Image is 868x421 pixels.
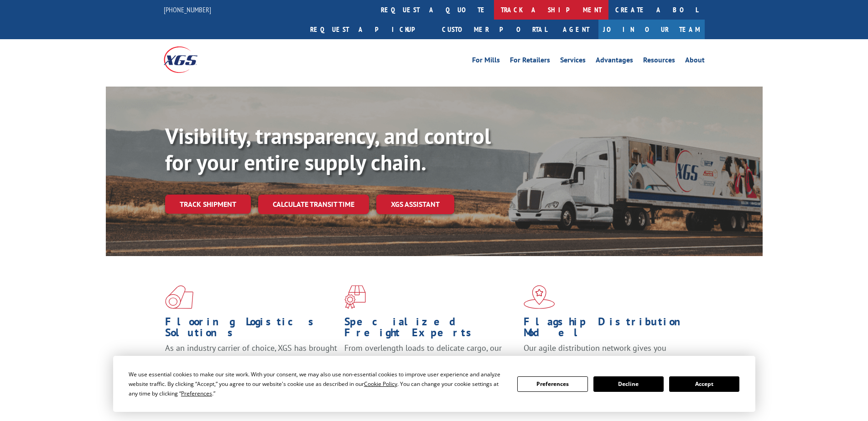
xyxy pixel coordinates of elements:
div: We use essential cookies to make our site work. With your consent, we may also use non-essential ... [129,370,506,398]
a: Request a pickup [303,20,435,39]
a: About [685,56,705,67]
h1: Specialized Freight Experts [344,316,517,343]
p: From overlength loads to delicate cargo, our experienced staff knows the best way to move your fr... [344,343,517,383]
a: XGS ASSISTANT [376,195,454,214]
div: Cookie Consent Prompt [113,356,755,412]
a: Advantages [596,56,633,67]
h1: Flooring Logistics Solutions [165,316,338,343]
img: xgs-icon-focused-on-flooring-red [344,285,366,309]
span: Our agile distribution network gives you nationwide inventory management on demand. [524,343,691,364]
span: Preferences [181,390,212,397]
a: Track shipment [165,195,251,214]
a: Resources [643,56,675,67]
a: For Retailers [510,56,550,67]
img: xgs-icon-flagship-distribution-model-red [524,285,555,309]
button: Accept [669,376,739,392]
a: Calculate transit time [258,195,369,214]
a: [PHONE_NUMBER] [164,5,211,14]
a: Services [560,56,586,67]
h1: Flagship Distribution Model [524,316,696,343]
b: Visibility, transparency, and control for your entire supply chain. [165,122,491,176]
img: xgs-icon-total-supply-chain-intelligence-red [165,285,193,309]
a: Join Our Team [598,20,705,39]
a: For Mills [472,56,500,67]
span: As an industry carrier of choice, XGS has brought innovation and dedication to flooring logistics... [165,343,337,375]
a: Customer Portal [435,20,554,39]
button: Decline [593,376,664,392]
a: Agent [554,20,598,39]
span: Cookie Policy [364,380,397,388]
button: Preferences [517,376,587,392]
